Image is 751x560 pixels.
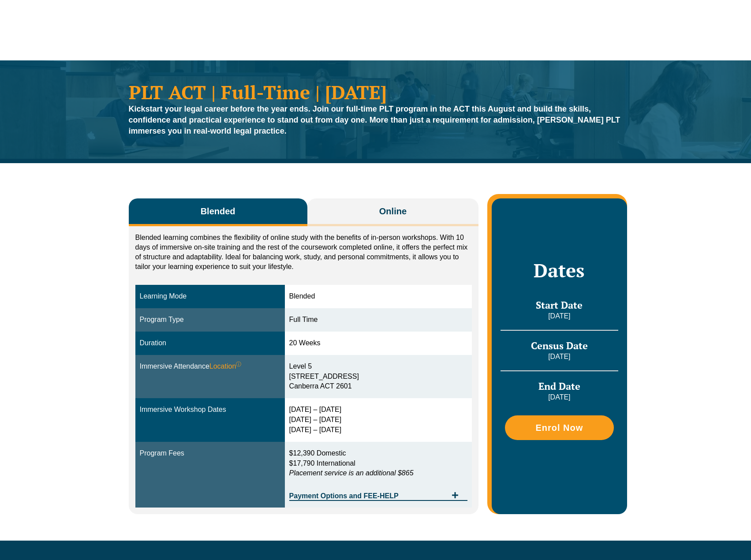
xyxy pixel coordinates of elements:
em: Placement service is an additional $865 [289,469,414,477]
span: Blended [201,205,235,217]
div: Duration [140,338,280,348]
div: Tabs. Open items with Enter or Space, close with Escape and navigate using the Arrow keys. [129,198,479,514]
p: [DATE] [501,352,618,362]
div: Full Time [289,315,468,325]
h1: PLT ACT | Full-Time | [DATE] [129,82,623,101]
span: Online [379,205,407,217]
sup: ⓘ [236,361,241,367]
div: Blended [289,291,468,302]
h2: Dates [501,259,618,281]
span: Enrol Now [535,423,583,432]
div: Immersive Attendance [140,362,280,372]
span: Payment Options and FEE-HELP [289,493,448,500]
div: Level 5 [STREET_ADDRESS] Canberra ACT 2601 [289,362,468,392]
span: Census Date [531,339,588,352]
div: Learning Mode [140,291,280,302]
span: $17,790 International [289,459,355,467]
div: Program Fees [140,448,280,459]
p: Blended learning combines the flexibility of online study with the benefits of in-person workshop... [135,233,472,272]
a: Enrol Now [505,415,613,440]
div: [DATE] – [DATE] [DATE] – [DATE] [DATE] – [DATE] [289,405,468,435]
strong: Kickstart your legal career before the year ends. Join our full-time PLT program in the ACT this ... [129,105,620,135]
span: $12,390 Domestic [289,449,346,457]
p: [DATE] [501,392,618,402]
span: Start Date [536,299,583,311]
div: Program Type [140,315,280,325]
span: End Date [538,380,580,392]
p: [DATE] [501,311,618,321]
span: Location [209,362,242,372]
div: 20 Weeks [289,338,468,348]
div: Immersive Workshop Dates [140,405,280,415]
